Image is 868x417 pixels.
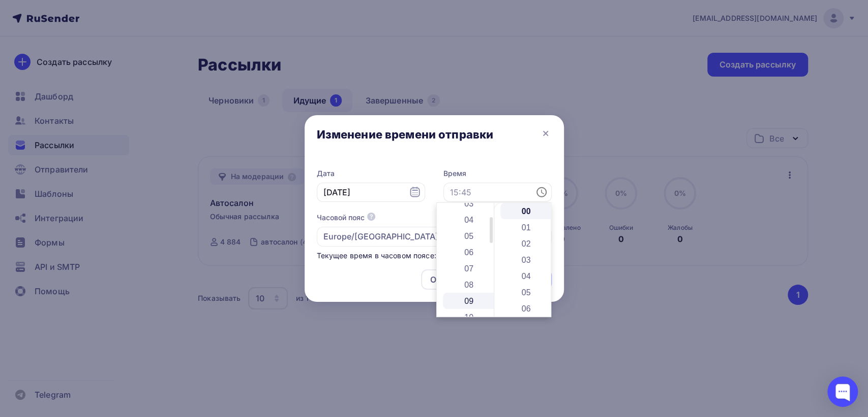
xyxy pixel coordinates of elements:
[443,293,496,309] li: 09
[443,168,552,179] label: Время
[443,276,496,293] li: 08
[430,273,471,286] div: Отменить
[500,235,554,252] li: 02
[500,203,554,219] li: 00
[317,127,494,142] div: Изменение времени отправки
[443,212,496,228] li: 04
[443,260,496,276] li: 07
[443,183,552,202] input: 15:45
[500,284,554,300] li: 05
[500,252,554,268] li: 03
[443,228,496,244] li: 05
[500,300,554,317] li: 06
[317,183,425,202] input: 10.09.2025
[317,213,552,247] button: Часовой пояс Europe/[GEOGRAPHIC_DATA] (+03:00)
[317,213,365,223] div: Часовой пояс
[317,251,552,261] div: Текущее время в часовом поясе: 15:46:10
[500,268,554,284] li: 04
[443,309,496,325] li: 10
[443,244,496,260] li: 06
[500,219,554,235] li: 01
[443,195,496,212] li: 03
[317,168,425,179] label: Дата
[323,230,475,242] div: Europe/[GEOGRAPHIC_DATA] (+03:00)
